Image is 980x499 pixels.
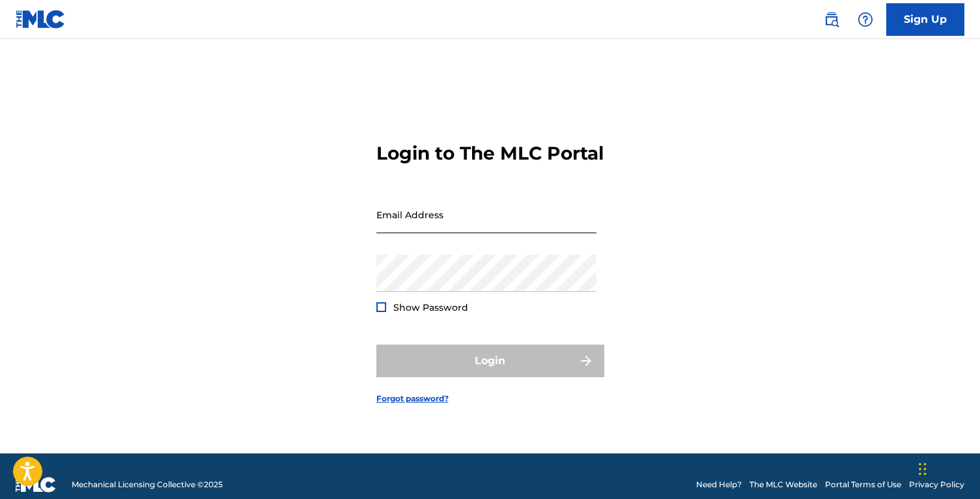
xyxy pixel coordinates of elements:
[376,393,449,405] a: Forgot password?
[376,142,604,165] h3: Login to The MLC Portal
[749,479,817,491] a: The MLC Website
[825,479,901,491] a: Portal Terms of Use
[696,479,742,491] a: Need Help?
[886,3,964,36] a: Sign Up
[919,449,927,489] div: Drag
[824,12,839,27] img: search
[16,477,56,492] img: logo
[393,302,468,313] span: Show Password
[915,436,980,499] iframe: Chat Widget
[819,7,845,33] a: Public Search
[16,10,66,29] img: MLC Logo
[72,479,223,491] span: Mechanical Licensing Collective © 2025
[852,7,878,33] div: Help
[858,12,873,27] img: help
[909,479,964,491] a: Privacy Policy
